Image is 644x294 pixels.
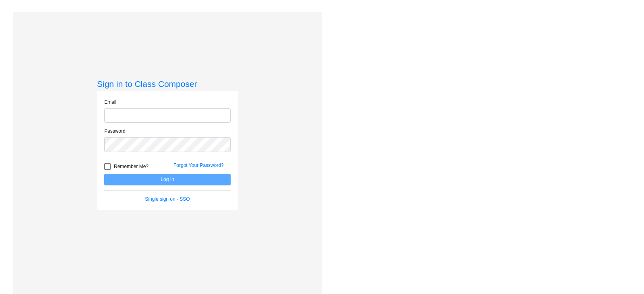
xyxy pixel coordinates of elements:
label: Password [104,127,126,135]
span: Remember Me? [114,162,149,171]
a: Forgot Your Password? [173,162,224,168]
h3: Sign in to Class Composer [97,79,238,89]
a: Single sign on - SSO [145,196,190,202]
button: Log In [104,174,231,185]
label: Email [104,99,116,106]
